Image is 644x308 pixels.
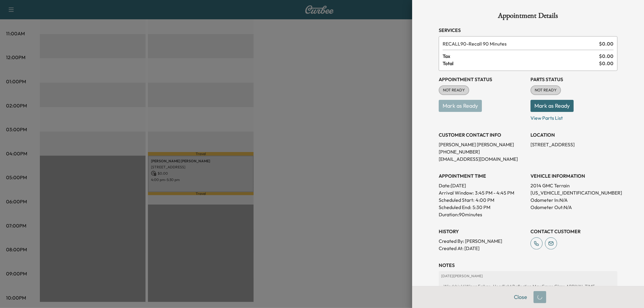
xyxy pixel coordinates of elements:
[443,60,599,67] span: Total
[439,131,526,138] h3: CUSTOMER CONTACT INFO
[439,228,526,235] h3: History
[439,237,526,245] p: Created By : [PERSON_NAME]
[599,52,614,60] span: $ 0.00
[443,40,597,47] span: Recall 90 Minutes
[439,196,474,204] p: Scheduled Start:
[439,148,526,155] p: [PHONE_NUMBER]
[439,204,471,211] p: Scheduled End:
[439,141,526,148] p: [PERSON_NAME] [PERSON_NAME]
[439,189,526,196] p: Arrival Window:
[475,189,514,196] span: 3:45 PM - 4:45 PM
[510,291,531,303] button: Close
[439,211,526,218] p: Duration: 90 minutes
[473,204,490,211] p: 5:30 PM
[530,172,617,179] h3: VEHICLE INFORMATION
[441,281,615,298] div: Windshield Wiper Failure, Headlight Reflection May Cause Glare ARRIVAL TIME @5:30PM-6PM
[530,196,617,204] p: Odometer In: N/A
[530,112,617,122] p: View Parts List
[439,172,526,179] h3: APPOINTMENT TIME
[530,131,617,138] h3: LOCATION
[530,76,617,83] h3: Parts Status
[599,60,614,67] span: $ 0.00
[530,228,617,235] h3: CONTACT CUSTOMER
[439,87,469,93] span: NOT READY
[441,274,615,278] p: [DATE] | [PERSON_NAME]
[439,76,526,83] h3: Appointment Status
[530,182,617,189] p: 2014 GMC Terrain
[530,204,617,211] p: Odometer Out: N/A
[439,155,526,163] p: [EMAIL_ADDRESS][DOMAIN_NAME]
[530,189,617,196] p: [US_VEHICLE_IDENTIFICATION_NUMBER]
[439,27,617,34] h3: Services
[439,12,617,22] h1: Appointment Details
[439,182,526,189] p: Date: [DATE]
[530,100,574,112] button: Mark as Ready
[476,196,494,204] p: 4:00 PM
[599,40,614,47] span: $ 0.00
[530,141,617,148] p: [STREET_ADDRESS]
[439,245,526,252] p: Created At : [DATE]
[443,52,599,60] span: Tax
[439,262,617,269] h3: NOTES
[531,87,560,93] span: NOT READY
